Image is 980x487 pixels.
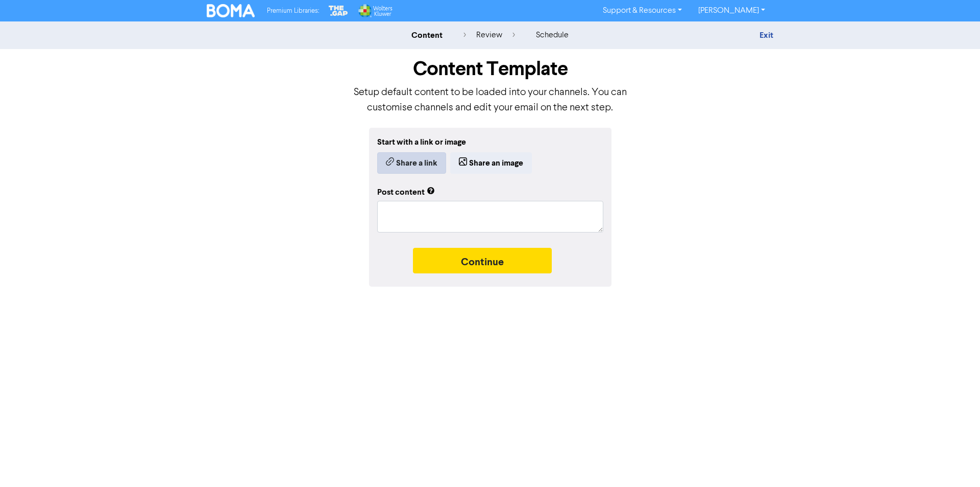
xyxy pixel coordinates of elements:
[463,29,515,41] div: review
[267,8,319,14] span: Premium Libraries:
[450,152,532,174] button: Share an image
[207,4,255,17] img: BOMA Logo
[759,30,773,40] a: Exit
[536,29,569,41] div: schedule
[690,3,773,19] a: [PERSON_NAME]
[377,186,435,198] div: Post content
[352,85,628,115] p: Setup default content to be loaded into your channels. You can customise channels and edit your e...
[929,438,980,487] iframe: Chat Widget
[377,152,446,174] button: Share a link
[357,4,392,17] img: Wolters Kluwer
[352,57,628,81] h1: Content Template
[413,248,552,273] button: Continue
[595,3,690,19] a: Support & Resources
[327,4,350,17] img: The Gap
[411,29,443,41] div: content
[377,136,603,148] div: Start with a link or image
